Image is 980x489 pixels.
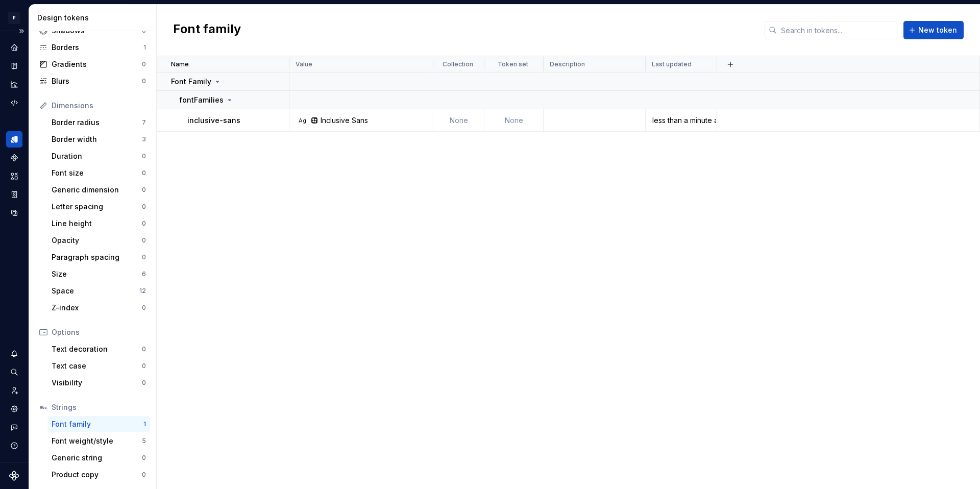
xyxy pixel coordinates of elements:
p: Collection [443,60,473,68]
div: Border radius [52,117,142,128]
div: Text decoration [52,344,142,354]
div: 7 [142,118,146,127]
button: P [2,7,27,29]
div: 6 [142,270,146,278]
button: Search ⌘K [6,364,22,380]
td: None [484,109,544,132]
a: Size6 [47,266,150,282]
p: Name [171,60,189,68]
div: 0 [142,60,146,68]
div: Visibility [52,378,142,388]
a: Data sources [6,205,22,221]
div: less than a minute ago [646,115,716,126]
a: Space12 [47,283,150,299]
a: Opacity0 [47,232,150,249]
div: P [8,12,20,24]
p: Token set [498,60,528,68]
p: Value [296,60,312,68]
a: Font weight/style5 [47,433,150,449]
a: Gradients0 [35,56,150,72]
a: Documentation [6,58,22,74]
div: Border width [52,134,142,144]
h2: Font family [173,21,241,39]
div: 1 [143,43,146,52]
div: 3 [142,135,146,143]
button: Expand sidebar [14,24,29,38]
div: Space [52,286,139,296]
div: Z-index [52,303,142,313]
div: 0 [142,219,146,228]
p: fontFamilies [179,95,224,105]
div: 0 [142,169,146,177]
div: Product copy [52,470,142,480]
div: 0 [142,203,146,211]
a: Z-index0 [47,300,150,316]
p: Last updated [652,60,692,68]
div: 0 [142,77,146,85]
a: Design tokens [6,131,22,148]
a: Settings [6,401,22,417]
div: 0 [142,253,146,261]
div: Font family [52,419,143,429]
a: Storybook stories [6,186,22,203]
a: Font size0 [47,165,150,181]
a: Border width3 [47,131,150,148]
div: Duration [52,151,142,161]
td: None [433,109,484,132]
div: Letter spacing [52,202,142,212]
div: 0 [142,379,146,387]
a: Border radius7 [47,114,150,131]
a: Font family1 [47,416,150,432]
a: Line height0 [47,215,150,232]
a: Home [6,39,22,56]
a: Supernova Logo [9,471,19,481]
a: Duration0 [47,148,150,164]
div: 12 [139,287,146,295]
a: Text case0 [47,358,150,374]
div: Options [52,327,146,337]
a: Code automation [6,94,22,111]
div: Blurs [52,76,142,86]
div: Font weight/style [52,436,142,446]
div: Font size [52,168,142,178]
div: Size [52,269,142,279]
button: Contact support [6,419,22,435]
div: 1 [143,420,146,428]
div: 5 [142,437,146,445]
a: Text decoration0 [47,341,150,357]
a: Letter spacing0 [47,199,150,215]
a: Components [6,150,22,166]
p: inclusive-sans [187,115,240,126]
div: Strings [52,402,146,412]
div: 0 [142,186,146,194]
div: 0 [142,236,146,244]
div: Design tokens [37,13,152,23]
a: Blurs0 [35,73,150,89]
p: Description [550,60,585,68]
div: Opacity [52,235,142,246]
div: Borders [52,42,143,53]
div: Text case [52,361,142,371]
div: Ag [298,116,306,125]
p: Font Family [171,77,211,87]
div: 0 [142,345,146,353]
button: New token [903,21,964,39]
div: Generic string [52,453,142,463]
div: 0 [142,454,146,462]
div: Generic dimension [52,185,142,195]
button: Notifications [6,346,22,362]
a: Analytics [6,76,22,92]
a: Generic dimension0 [47,182,150,198]
div: Invite team [6,382,22,399]
a: Visibility0 [47,375,150,391]
div: 0 [142,152,146,160]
